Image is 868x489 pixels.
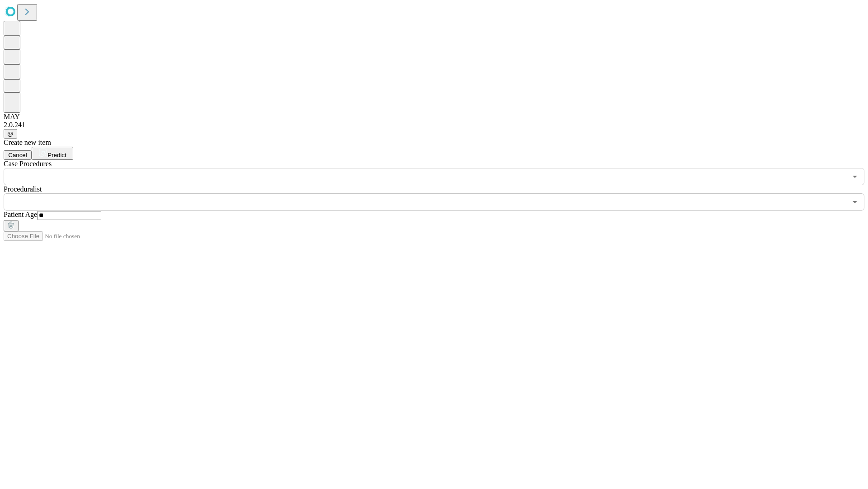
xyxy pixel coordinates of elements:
span: @ [7,130,14,137]
button: Predict [32,147,73,160]
span: Predict [47,152,66,158]
div: 2.0.241 [4,121,864,129]
span: Create new item [4,139,51,146]
span: Cancel [8,152,27,158]
button: @ [4,129,17,139]
button: Open [849,170,861,183]
div: MAY [4,113,864,121]
button: Cancel [4,150,32,160]
span: Scheduled Procedure [4,160,52,168]
button: Open [849,196,861,208]
span: Proceduralist [4,185,42,193]
span: Patient Age [4,211,37,218]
